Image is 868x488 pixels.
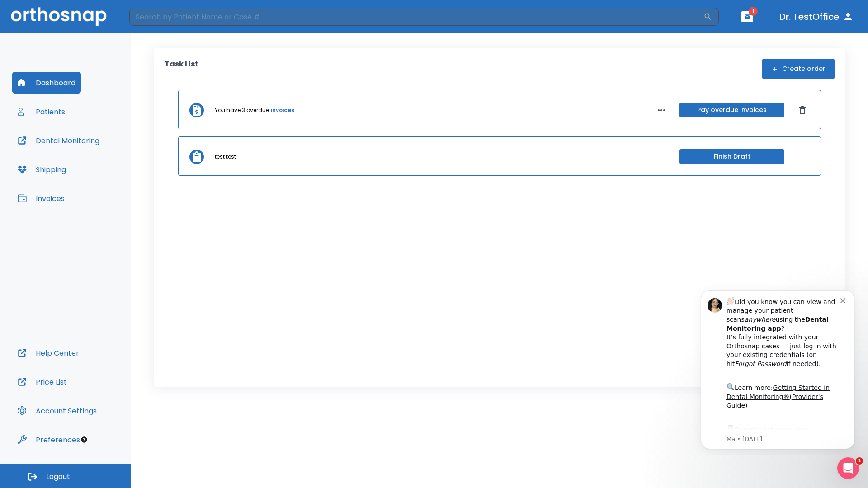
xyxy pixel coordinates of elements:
[679,149,784,164] button: Finish Draft
[12,342,85,364] button: Help Center
[795,103,810,117] button: Dismiss
[856,457,863,465] span: 1
[762,59,835,79] button: Create order
[39,144,120,160] a: App Store
[129,8,703,26] input: Search by Patient Name or Case #
[837,457,859,479] iframe: Intercom live chat
[12,371,72,393] button: Price List
[12,159,71,180] button: Shipping
[80,436,88,444] div: Tooltip anchor
[12,72,81,94] button: Dashboard
[215,106,269,114] p: You have 3 overdue
[153,14,160,21] button: Dismiss notification
[39,153,153,161] p: Message from Ma, sent 5w ago
[12,400,102,422] button: Account Settings
[749,7,758,16] span: 1
[679,103,784,117] button: Pay overdue invoices
[12,101,71,122] button: Patients
[12,130,105,151] button: Dental Monitoring
[11,7,107,26] img: Orthosnap
[39,142,153,188] div: Download the app: | ​ Let us know if you need help getting started!
[776,9,857,25] button: Dr. TestOffice
[12,188,70,209] button: Invoices
[12,429,85,450] button: Preferences
[46,472,70,482] span: Logout
[215,153,236,161] p: test test
[165,59,198,79] p: Task List
[271,106,294,114] a: invoices
[687,282,868,455] iframe: Intercom notifications message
